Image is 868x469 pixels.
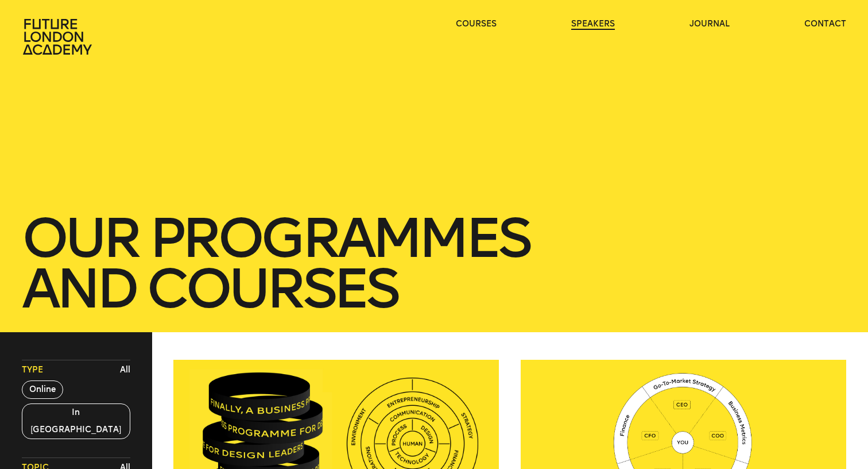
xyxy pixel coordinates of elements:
[571,18,615,30] a: speakers
[22,213,846,314] h1: our Programmes and courses
[22,364,43,376] span: Type
[22,380,63,399] button: Online
[689,18,730,30] a: journal
[456,18,497,30] a: courses
[804,18,846,30] a: contact
[22,403,130,439] button: In [GEOGRAPHIC_DATA]
[117,362,133,379] button: All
